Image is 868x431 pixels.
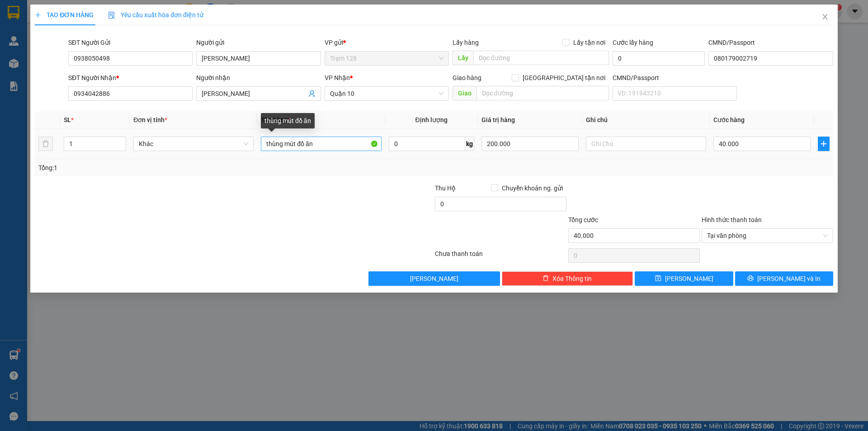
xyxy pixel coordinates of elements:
span: Giao [453,86,476,100]
div: Tổng: 1 [38,163,335,173]
button: printer[PERSON_NAME] và In [735,271,833,286]
img: icon [108,12,115,19]
span: Đơn vị tính [133,116,167,123]
span: Khác [139,137,248,151]
span: Lấy hàng [453,39,479,46]
span: Cước hàng [713,116,745,123]
div: SĐT Người Nhận [68,73,193,83]
label: Hình thức thanh toán [702,216,762,223]
div: 075188014190 [8,42,73,53]
span: SL [64,116,71,123]
span: Trạm 128 [330,52,443,65]
button: deleteXóa Thông tin [502,271,633,286]
span: Tại văn phòng [707,229,828,242]
span: Nhận: [79,9,101,18]
span: Quận 10 [330,87,443,100]
span: 229/2/7 [PERSON_NAME] p7 bình thạnh [79,42,182,90]
input: 0 [481,137,579,151]
label: Cước lấy hàng [613,39,653,46]
span: [PERSON_NAME] [410,274,458,284]
th: Ghi chú [582,111,710,129]
input: Dọc đường [473,51,609,65]
button: delete [38,137,53,151]
input: Dọc đường [476,86,609,100]
input: Ghi Chú [586,137,706,151]
span: Xóa Thông tin [552,274,592,284]
div: CMND/Passport [613,73,737,83]
span: [PERSON_NAME] và In [757,274,821,284]
span: Chuyển khoản ng. gửi [498,183,566,193]
span: [GEOGRAPHIC_DATA] tận nơi [519,73,609,83]
span: TẠO ĐƠN HÀNG [35,11,94,19]
span: Giá trị hàng [481,116,515,123]
span: Gửi: [8,9,22,18]
span: plus [35,12,41,18]
span: [PERSON_NAME] [665,274,713,284]
div: Dọc Đường [79,8,182,19]
div: SĐT Người Gửi [68,38,193,47]
div: yến may [8,19,73,29]
span: Lấy [453,51,473,65]
button: [PERSON_NAME] [368,271,500,286]
span: Thu Hộ [435,185,456,192]
span: delete [542,275,549,282]
span: kg [465,137,474,151]
span: printer [747,275,754,282]
div: CMND/Passport [708,38,833,47]
span: user-add [308,90,316,97]
input: Cước lấy hàng [613,51,705,66]
div: Người nhận [196,73,321,83]
div: Chưa thanh toán [434,249,567,265]
span: save [655,275,661,282]
div: thùng mút đồ ăn [261,113,315,128]
div: Trạm 128 [8,8,73,19]
span: close [821,13,829,20]
span: Giao hàng [453,74,481,81]
span: VP Nhận [325,74,350,81]
div: VP gửi [325,38,449,47]
span: Yêu cầu xuất hóa đơn điện tử [108,11,203,19]
div: Người gửi [196,38,321,47]
button: save[PERSON_NAME] [635,271,733,286]
span: plus [818,140,829,147]
button: Close [812,5,838,30]
span: Tổng cước [568,216,598,223]
div: quý [79,19,182,29]
input: VD: Bàn, Ghế [261,137,381,151]
span: Định lượng [415,116,448,123]
button: plus [818,137,830,151]
span: TC: [79,47,91,57]
span: Lấy tận nơi [570,38,609,47]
